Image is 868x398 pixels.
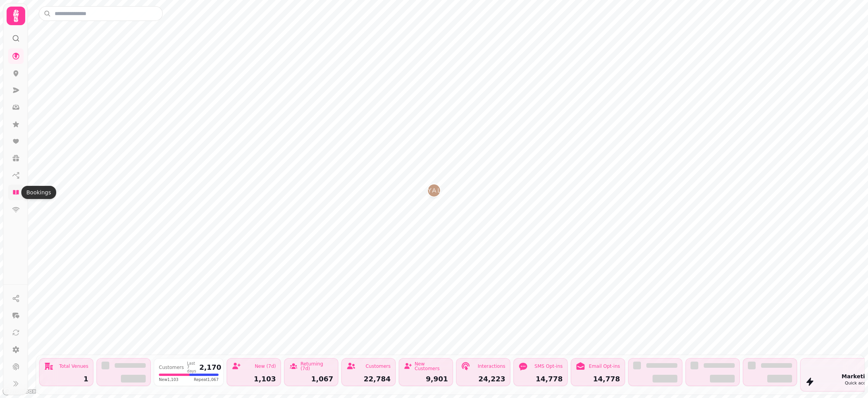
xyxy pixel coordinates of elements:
div: Last 7 days [187,362,196,373]
button: Royal Nawaab Pyramid [428,184,440,197]
div: 1 [44,376,88,383]
div: SMS Opt-ins [534,364,563,369]
span: New 1,103 [159,377,178,383]
div: Email Opt-ins [589,364,620,369]
div: 1,067 [289,376,333,383]
div: Returning (7d) [300,362,333,371]
div: Map marker [428,184,440,199]
div: 24,223 [461,376,505,383]
span: Repeat 1,067 [194,377,219,383]
div: Interactions [478,364,505,369]
div: New (7d) [255,364,276,369]
div: 2,170 [199,364,221,371]
div: Bookings [21,186,56,199]
div: Customers [159,365,184,370]
div: 1,103 [232,376,276,383]
a: Mapbox logo [2,387,36,396]
div: Total Venues [59,364,88,369]
div: 9,901 [404,376,448,383]
div: 14,778 [576,376,620,383]
div: New Customers [415,362,448,371]
div: 14,778 [518,376,563,383]
div: 22,784 [346,376,391,383]
div: Customers [365,364,391,369]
